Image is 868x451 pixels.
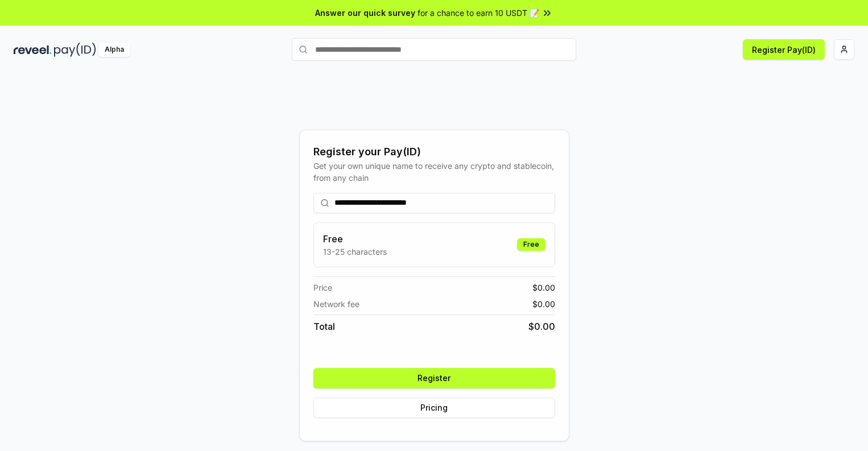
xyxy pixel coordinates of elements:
[98,43,130,57] div: Alpha
[313,320,335,333] span: Total
[517,238,545,251] div: Free
[528,320,555,333] span: $ 0.00
[313,298,359,310] span: Network fee
[313,160,555,184] div: Get your own unique name to receive any crypto and stablecoin, from any chain
[532,282,555,293] span: $ 0.00
[315,7,415,19] span: Answer our quick survey
[54,43,96,57] img: pay_id
[743,39,825,60] button: Register Pay(ID)
[323,246,387,258] p: 13-25 characters
[313,368,555,388] button: Register
[532,298,555,310] span: $ 0.00
[418,7,539,19] span: for a chance to earn 10 USDT 📝
[313,282,332,293] span: Price
[313,144,555,160] div: Register your Pay(ID)
[14,43,52,57] img: reveel_dark
[313,398,555,418] button: Pricing
[323,232,387,246] h3: Free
